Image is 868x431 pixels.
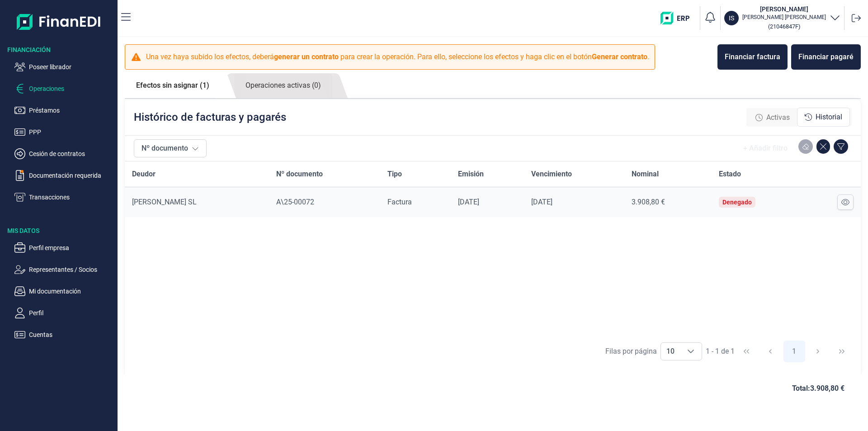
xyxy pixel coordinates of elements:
[831,341,853,362] button: Last Page
[768,23,800,30] small: Copiar cif
[132,169,156,180] span: Deudor
[29,148,114,159] p: Cesión de contratos
[706,348,735,355] span: 1 - 1 de 1
[14,329,114,340] button: Cuentas
[14,105,114,116] button: Préstamos
[14,264,114,275] button: Representantes / Socios
[729,14,734,23] p: IS
[742,5,826,14] h3: [PERSON_NAME]
[759,341,781,362] button: Previous Page
[132,198,197,206] span: [PERSON_NAME] SL
[742,14,826,21] p: [PERSON_NAME] [PERSON_NAME]
[736,341,757,362] button: First Page
[661,343,680,360] span: 10
[680,343,702,360] div: Choose
[29,286,114,297] p: Mi documentación
[458,198,517,207] div: [DATE]
[792,383,844,394] span: Total: 3.908,80 €
[29,264,114,275] p: Representantes / Socios
[632,198,704,207] div: 3.908,80 €
[29,170,114,181] p: Documentación requerida
[724,5,840,32] button: IS[PERSON_NAME][PERSON_NAME] [PERSON_NAME](21046847F)
[722,199,752,206] div: Denegado
[14,148,114,159] button: Cesión de contratos
[458,169,484,180] span: Emisión
[29,242,114,253] p: Perfil empresa
[14,83,114,94] button: Operaciones
[14,242,114,253] button: Perfil empresa
[29,308,114,318] p: Perfil
[14,192,114,203] button: Transacciones
[134,110,286,124] p: Histórico de facturas y pagarés
[274,52,339,61] b: generar un contrato
[783,341,805,362] button: Page 1
[276,169,323,180] span: Nº documento
[632,169,659,180] span: Nominal
[125,73,221,98] a: Efectos sin asignar (1)
[605,346,657,357] div: Filas por página
[14,286,114,297] button: Mi documentación
[146,52,649,62] p: Una vez haya subido los efectos, deberá para crear la operación. Para ello, seleccione los efecto...
[17,7,101,36] img: Logo de aplicación
[14,308,114,318] button: Perfil
[29,83,114,94] p: Operaciones
[29,62,114,72] p: Poseer librador
[660,12,696,24] img: erp
[134,139,207,157] button: Nº documento
[29,192,114,203] p: Transacciones
[29,127,114,137] p: PPP
[531,169,572,180] span: Vencimiento
[717,44,788,70] button: Financiar factura
[791,44,861,70] button: Financiar pagaré
[748,109,797,127] div: Activas
[234,73,332,98] a: Operaciones activas (0)
[816,112,842,123] span: Historial
[798,52,854,62] div: Financiar pagaré
[14,170,114,181] button: Documentación requerida
[807,341,829,362] button: Next Page
[719,169,741,180] span: Estado
[592,52,647,61] b: Generar contrato
[276,198,314,206] span: A\25-00072
[797,108,850,127] div: Historial
[14,127,114,137] button: PPP
[387,169,402,180] span: Tipo
[725,52,780,62] div: Financiar factura
[387,198,412,206] span: Factura
[14,62,114,72] button: Poseer librador
[29,329,114,340] p: Cuentas
[29,105,114,116] p: Préstamos
[766,112,790,123] span: Activas
[531,198,617,207] div: [DATE]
